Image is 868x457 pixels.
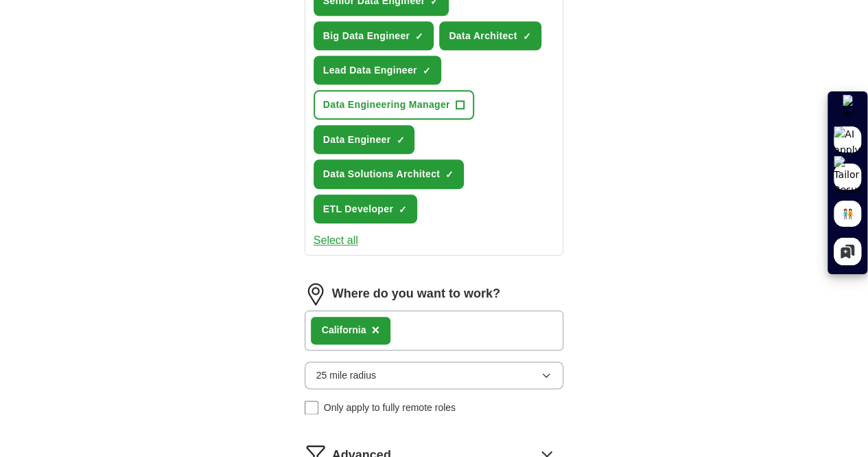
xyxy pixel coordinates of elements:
span: Data Engineering Manager [323,97,450,112]
span: ✓ [399,204,407,215]
span: ✓ [523,31,531,42]
button: Data Solutions Architect✓ [314,159,464,188]
span: ✓ [445,169,454,180]
span: Lead Data Engineer [323,63,417,78]
button: Data Engineering Manager [314,90,474,119]
span: ETL Developer [323,201,393,216]
div: fornia [322,322,366,337]
button: × [371,320,379,342]
button: Lead Data Engineer✓ [314,56,441,85]
input: Only apply to fully remote roles [305,401,318,414]
span: ✓ [396,135,404,146]
button: Big Data Engineer✓ [314,21,434,50]
button: ETL Developer✓ [314,194,417,223]
button: Data Engineer✓ [314,125,415,154]
span: Data Solutions Architect [323,166,440,181]
span: Only apply to fully remote roles [324,400,456,415]
span: ✓ [423,65,431,76]
span: × [371,322,379,337]
button: 25 mile radius [305,361,564,389]
span: Data Architect [449,28,517,43]
label: Where do you want to work? [332,284,500,304]
span: Data Engineer [323,132,391,147]
span: ✓ [415,31,423,42]
button: Select all [314,232,358,249]
button: Data Architect✓ [439,21,541,50]
strong: Cali [322,324,340,335]
img: location.png [305,283,327,305]
span: 25 mile radius [316,368,376,383]
span: Big Data Engineer [323,28,410,43]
